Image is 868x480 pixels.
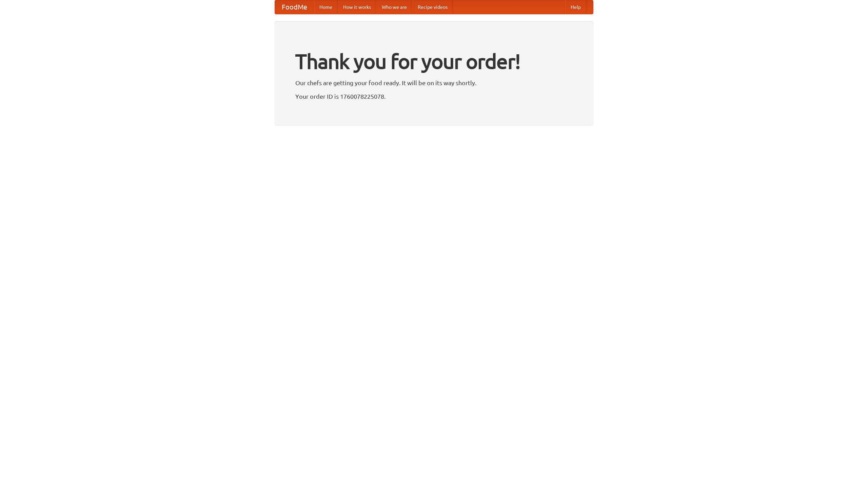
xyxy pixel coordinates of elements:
a: Home [314,0,338,14]
a: FoodMe [275,0,314,14]
a: Recipe videos [412,0,453,14]
a: Help [565,0,586,14]
p: Our chefs are getting your food ready. It will be on its way shortly. [295,78,573,88]
a: How it works [338,0,376,14]
h1: Thank you for your order! [295,45,573,78]
a: Who we are [376,0,412,14]
p: Your order ID is 1760078225078. [295,91,573,101]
